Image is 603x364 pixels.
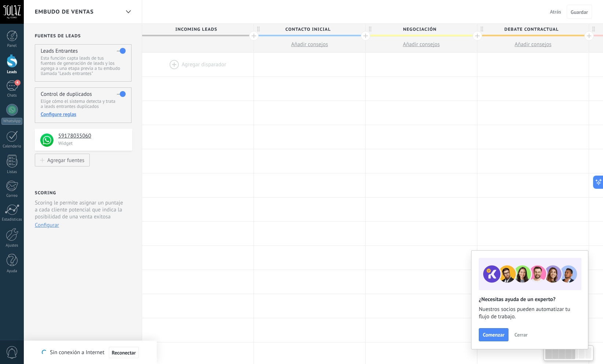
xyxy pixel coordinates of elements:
[477,24,589,35] div: Debate contractual
[403,41,440,48] span: Añadir consejos
[483,332,504,337] span: Comenzar
[511,329,531,340] button: Cerrar
[41,56,125,76] p: Esta función capta leads de tus fuentes de generación de leads y los agrega a una etapa previa a ...
[479,296,581,303] h2: ¿Necesitas ayuda de un experto?
[122,5,134,19] div: Embudo de ventas
[515,41,552,48] span: Añadir consejos
[142,24,250,35] span: Incoming leads
[35,154,90,166] button: Agregar fuentes
[547,6,564,17] button: Atrás
[1,194,23,198] div: Correo
[41,99,125,109] p: Elige cómo el sistema detecta y trata a leads entrantes duplicados
[35,190,56,196] h2: Scoring
[35,33,132,39] h2: Fuentes de leads
[1,144,23,149] div: Calendario
[254,24,365,35] div: Contacto inicial
[1,269,23,274] div: Ayuda
[254,24,362,35] span: Contacto inicial
[366,24,477,35] div: Negociación
[1,217,23,222] div: Estadísticas
[1,70,23,75] div: Leads
[479,306,581,320] span: Nuestros socios pueden automatizar tu flujo de trabajo.
[1,170,23,175] div: Listas
[514,332,528,337] span: Cerrar
[571,10,588,15] span: Guardar
[567,5,592,19] button: Guardar
[15,80,21,86] span: 4
[254,37,365,52] button: Añadir consejos
[41,91,92,98] h4: Control de duplicados
[477,24,585,35] span: Debate contractual
[366,24,473,35] span: Negociación
[58,132,127,140] h4: 59178035060
[142,24,254,35] div: Incoming leads
[41,111,125,117] div: Configure reglas
[550,8,561,15] span: Atrás
[1,118,22,125] div: WhatsApp
[1,93,23,98] div: Chats
[40,134,53,147] img: logo_min.png
[1,44,23,48] div: Panel
[112,350,136,355] span: Reconectar
[47,157,84,163] div: Agregar fuentes
[58,140,128,146] p: Widget
[479,328,508,341] button: Comenzar
[42,346,138,359] div: Sin conexión a Internet
[35,222,59,229] button: Configurar
[291,41,328,48] span: Añadir consejos
[109,347,139,359] button: Reconectar
[41,48,78,55] h4: Leads Entrantes
[366,37,477,52] button: Añadir consejos
[1,243,23,248] div: Ajustes
[477,37,589,52] button: Añadir consejos
[35,199,126,220] p: Scoring le permite asignar un puntaje a cada cliente potencial que indica la posibilidad de una v...
[35,8,94,15] span: Embudo de ventas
